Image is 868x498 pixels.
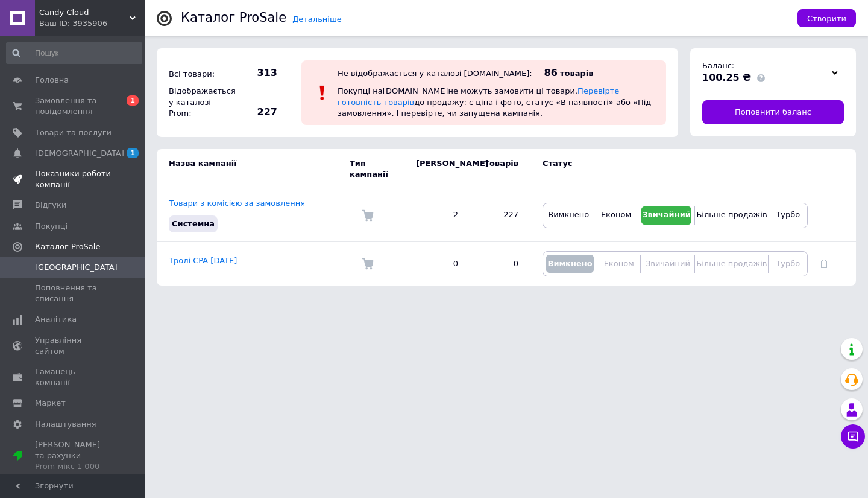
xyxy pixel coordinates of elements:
[546,206,591,225] button: Вимкнено
[646,259,690,268] span: Звичайний
[166,66,232,83] div: Всі товари:
[172,219,215,228] span: Системна
[338,69,532,78] div: Не відображається у каталозі [DOMAIN_NAME]:
[35,283,112,304] span: Поповнення та списання
[157,149,350,189] td: Назва кампанії
[35,262,118,273] span: [GEOGRAPHIC_DATA]
[548,210,589,219] span: Вимкнено
[35,398,66,409] span: Маркет
[544,67,558,78] span: 86
[169,256,237,265] a: Тролі CPA [DATE]
[702,100,844,124] a: Поповнити баланс
[546,255,594,273] button: Вимкнено
[404,149,470,189] td: [PERSON_NAME]
[35,335,112,357] span: Управління сайтом
[39,7,130,18] span: Candy Cloud
[35,461,112,472] div: Prom мікс 1 000
[470,149,530,189] td: Товарів
[547,259,592,268] span: Вимкнено
[35,148,124,159] span: [DEMOGRAPHIC_DATA]
[292,14,342,24] a: Детальніше
[600,255,637,273] button: Економ
[776,259,800,268] span: Турбо
[530,149,808,189] td: Статус
[702,61,734,70] span: Баланс:
[696,259,767,268] span: Більше продажів
[470,241,530,286] td: 0
[696,210,767,219] span: Більше продажів
[702,72,751,83] span: 100.25 ₴
[772,255,804,273] button: Турбо
[35,419,96,430] span: Налаштування
[776,210,800,219] span: Турбо
[841,424,865,449] button: Чат з покупцем
[362,258,374,270] img: Комісія за замовлення
[166,83,232,122] div: Відображається у каталозі Prom:
[698,206,765,225] button: Більше продажів
[404,189,470,241] td: 2
[404,241,470,286] td: 0
[35,95,112,117] span: Замовлення та повідомлення
[35,366,112,388] span: Гаманець компанії
[807,14,846,23] span: Створити
[127,148,139,158] span: 1
[338,86,651,117] span: Покупці на [DOMAIN_NAME] не можуть замовити ці товари. до продажу: є ціна і фото, статус «В наявн...
[338,86,619,106] a: Перевірте готовність товарів
[35,127,112,138] span: Товари та послуги
[35,200,66,211] span: Відгуки
[169,199,305,208] a: Товари з комісією за замовлення
[642,210,691,219] span: Звичайний
[735,107,811,118] span: Поповнити баланс
[35,314,77,325] span: Аналітика
[35,168,112,190] span: Показники роботи компанії
[362,209,374,222] img: Комісія за замовлення
[6,42,142,64] input: Пошук
[641,206,692,225] button: Звичайний
[597,206,634,225] button: Економ
[470,189,530,241] td: 227
[820,259,828,268] a: Видалити
[772,206,804,225] button: Турбо
[604,259,634,268] span: Економ
[350,149,404,189] td: Тип кампанії
[313,84,332,102] img: :exclamation:
[39,18,145,29] div: Ваш ID: 3935906
[127,95,139,106] span: 1
[797,9,856,27] button: Створити
[35,439,112,473] span: [PERSON_NAME] та рахунки
[560,69,593,78] span: товарів
[235,66,277,80] span: 313
[35,241,100,252] span: Каталог ProSale
[181,11,286,24] div: Каталог ProSale
[698,255,765,273] button: Більше продажів
[601,210,631,219] span: Економ
[35,75,69,86] span: Головна
[35,221,68,232] span: Покупці
[644,255,691,273] button: Звичайний
[235,106,277,119] span: 227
